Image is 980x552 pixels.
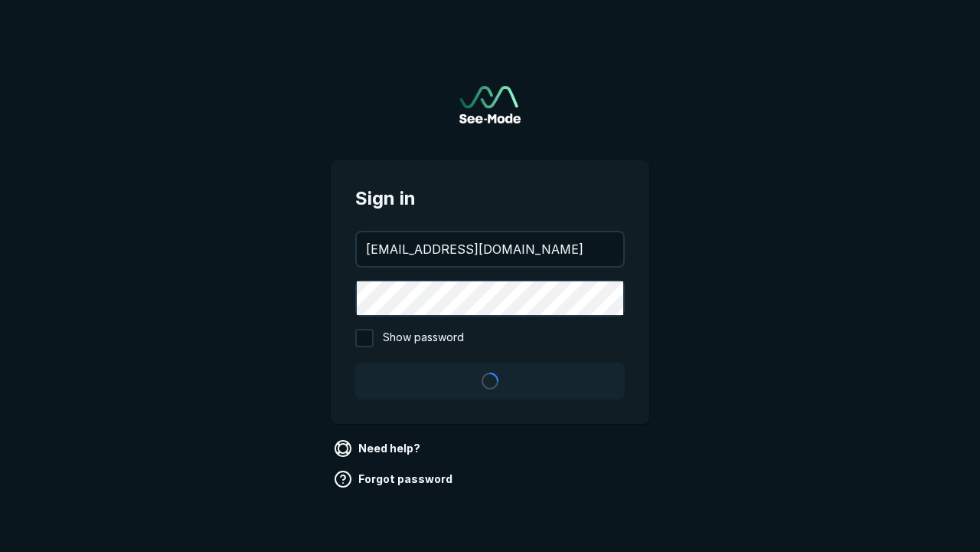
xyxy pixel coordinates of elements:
a: Need help? [331,436,426,461]
img: See-Mode Logo [459,86,521,123]
a: Forgot password [331,467,459,491]
span: Show password [383,329,464,347]
a: Go to sign in [459,86,521,123]
span: Sign in [355,185,625,212]
input: your@email.com [357,232,623,266]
